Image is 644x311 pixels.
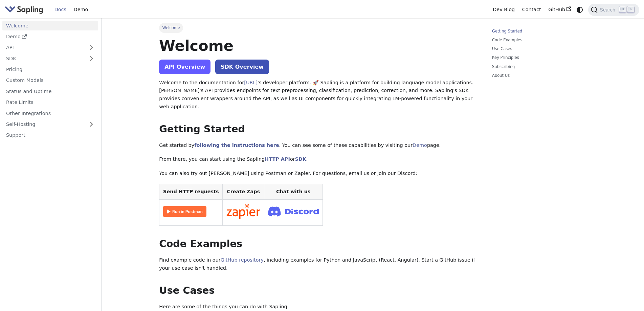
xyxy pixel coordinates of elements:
[51,4,70,15] a: Docs
[265,156,290,162] a: HTTP API
[85,53,98,63] button: Expand sidebar category 'SDK'
[159,123,477,135] h2: Getting Started
[492,64,584,70] a: Subscribing
[215,60,269,74] a: SDK Overview
[2,119,98,129] a: Self-Hosting
[159,23,477,32] nav: Breadcrumbs
[221,257,264,263] a: GitHub repository
[627,6,634,13] kbd: K
[159,238,477,250] h2: Code Examples
[223,184,264,200] th: Create Zaps
[159,37,477,55] h1: Welcome
[159,155,477,163] p: From there, you can start using the Sapling or .
[159,60,210,74] a: API Overview
[159,170,477,178] p: You can also try out [PERSON_NAME] using Postman or Zapier. For questions, email us or join our D...
[268,204,319,218] img: Join Discord
[159,303,477,311] p: Here are some of the things you can do with Sapling:
[85,43,98,52] button: Expand sidebar category 'API'
[2,130,98,140] a: Support
[413,142,427,148] a: Demo
[159,285,477,297] h2: Use Cases
[588,4,639,16] button: Search (Ctrl+K)
[159,141,477,150] p: Get started by . You can see some of these capabilities by visiting our page.
[163,206,206,217] img: Run in Postman
[226,204,260,219] img: Connect in Zapier
[492,46,584,52] a: Use Cases
[2,97,98,107] a: Rate Limits
[70,4,92,15] a: Demo
[194,142,279,148] a: following the instructions here
[575,5,585,15] button: Switch between dark and light mode (currently system mode)
[2,43,85,52] a: API
[2,108,98,118] a: Other Integrations
[2,32,98,42] a: Demo
[2,65,98,74] a: Pricing
[264,184,323,200] th: Chat with us
[518,4,545,15] a: Contact
[159,256,477,272] p: Find example code in our , including examples for Python and JavaScript (React, Angular). Start a...
[159,79,477,111] p: Welcome to the documentation for 's developer platform. 🚀 Sapling is a platform for building lang...
[2,53,85,63] a: SDK
[295,156,306,162] a: SDK
[5,5,43,15] img: Sapling.ai
[489,4,518,15] a: Dev Blog
[244,80,258,85] a: [URL]
[159,23,183,32] span: Welcome
[159,184,223,200] th: Send HTTP requests
[545,4,575,15] a: GitHub
[2,86,98,96] a: Status and Uptime
[492,54,584,61] a: Key Principles
[492,72,584,79] a: About Us
[2,75,98,85] a: Custom Models
[492,37,584,43] a: Code Examples
[492,28,584,35] a: Getting Started
[2,21,98,30] a: Welcome
[5,5,46,15] a: Sapling.ai
[598,7,619,13] span: Search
